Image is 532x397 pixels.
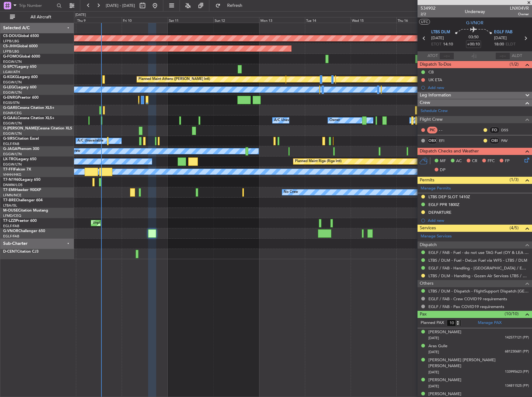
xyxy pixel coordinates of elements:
[3,224,19,228] a: EGLF/FAB
[138,75,210,84] div: Planned Maint Athens ([PERSON_NAME] Intl)
[505,311,519,317] span: (10/10)
[3,49,19,54] a: LFPB/LBG
[212,1,250,11] button: Refresh
[3,188,41,192] a: T7-EMIHawker 900XP
[420,280,433,287] span: Others
[428,258,527,263] a: LTBS / DLM - Fuel - DeLux Fuel via WFS - LTBS / DLM
[3,213,21,218] a: LFMD/CEQ
[222,3,248,8] span: Refresh
[3,34,18,38] span: CS-DOU
[420,225,436,232] span: Services
[3,131,22,136] a: EGGW/LTN
[3,116,54,120] a: G-GAALCessna Citation XLS+
[494,29,512,35] span: EGLF FAB
[506,41,516,48] span: ELDT
[3,188,15,192] span: T7-EMI
[420,61,451,68] span: Dispatch To-Dos
[510,225,519,231] span: (4/5)
[3,65,36,69] a: G-SPCYLegacy 650
[428,194,470,199] div: LTBS DEP SLOT 1410Z
[3,183,22,187] a: DNMM/LOS
[431,35,444,41] span: [DATE]
[428,69,434,75] div: CB
[421,320,444,326] label: Planned PAX
[472,158,477,164] span: CR
[122,17,167,23] div: Fri 10
[19,1,55,10] input: Trip Number
[419,19,430,25] button: UTC
[428,350,439,354] span: [DATE]
[93,218,195,228] div: Unplanned Maint [GEOGRAPHIC_DATA] ([GEOGRAPHIC_DATA])
[456,158,462,164] span: AC
[3,178,21,182] span: T7-N1960
[440,158,446,164] span: MF
[420,148,479,155] span: Dispatch Checks and Weather
[420,177,434,184] span: Permits
[3,86,36,89] a: G-LEGCLegacy 600
[351,17,396,23] div: Wed 15
[3,250,17,254] span: D-CENT
[3,152,22,156] a: EGGW/LTN
[3,75,18,79] span: G-KGKG
[3,44,38,48] a: CS-JHHGlobal 6000
[489,137,500,144] div: OBI
[3,209,18,213] span: M-OUSE
[428,250,529,255] a: EGLF / FAB - Fuel - do not use TAG Fuel (OY & LEA only) EGLF / FAB
[3,229,45,233] a: G-VNORChallenger 650
[3,219,37,223] a: T7-LZZIPraetor 600
[3,234,19,239] a: EGLF/FAB
[3,75,38,79] a: G-KGKGLegacy 600
[396,17,442,23] div: Thu 16
[428,85,529,90] div: Add new
[428,329,461,335] div: [PERSON_NAME]
[465,8,485,15] div: Underway
[428,265,529,271] a: EGLF / FAB - Handling - [GEOGRAPHIC_DATA] / EGLF / FAB
[284,188,298,197] div: No Crew
[3,203,17,208] a: LTBA/ISL
[505,158,510,164] span: FP
[431,29,450,35] span: LTBS DLM
[3,219,16,223] span: T7-LZZI
[3,121,22,126] a: EGGW/LTN
[3,137,39,141] a: G-SIRSCitation Excel
[3,55,40,58] a: G-FOMOGlobal 6000
[75,12,86,18] div: [DATE]
[428,218,529,223] div: Add new
[213,17,259,23] div: Sun 12
[494,35,507,41] span: [DATE]
[421,233,452,240] a: Manage Services
[428,304,504,309] a: EGLF / FAB - Pax COVID19 requirements
[510,176,519,183] span: (1/3)
[3,198,16,202] span: T7-BRE
[3,96,39,100] a: G-ENRGPraetor 600
[305,17,351,23] div: Tue 14
[3,44,16,48] span: CS-JHH
[16,15,66,19] span: All Aircraft
[3,147,39,151] a: G-JAGAPhenom 300
[3,172,21,177] a: VHHH/HKG
[3,168,31,171] a: T7-FFIFalcon 7X
[3,106,17,110] span: G-GARE
[428,288,529,294] a: LTBS / DLM - Dispatch - FlightSupport Dispatch [GEOGRAPHIC_DATA]
[428,336,439,340] span: [DATE]
[428,343,447,349] div: Aras Gulle
[3,178,40,182] a: T7-N1960Legacy 650
[512,53,522,59] span: ALDT
[3,39,19,44] a: LFPB/LBG
[478,320,502,326] a: Manage PAX
[427,137,437,144] div: OBX
[3,127,38,130] span: G-[PERSON_NAME]
[427,53,438,59] span: ATOT
[3,111,22,115] a: EGNR/CEG
[421,185,451,192] a: Manage Permits
[510,5,529,12] span: LNX04VR
[3,86,16,89] span: G-LEGC
[3,70,20,74] a: LGAV/ATH
[295,157,342,166] div: Planned Maint Riga (Riga Intl)
[3,142,19,146] a: EGLF/FAB
[501,138,515,143] a: PAV
[428,296,507,301] a: EGLF / FAB - Crew COVID19 requirements
[420,116,443,123] span: Flight Crew
[428,377,461,383] div: [PERSON_NAME]
[76,17,122,23] div: Thu 9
